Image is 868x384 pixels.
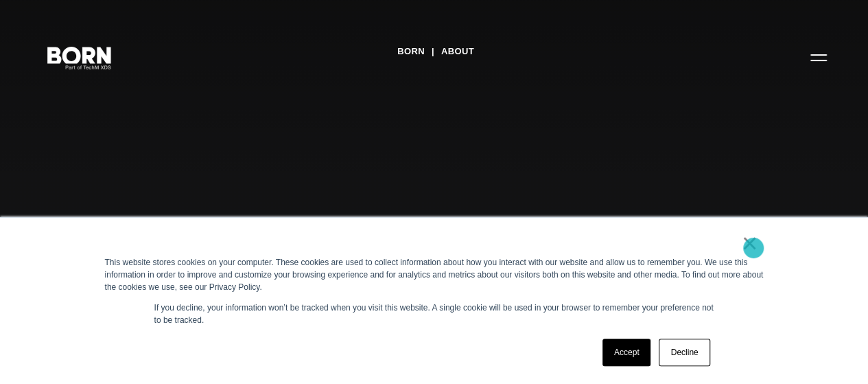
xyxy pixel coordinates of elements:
a: Accept [602,339,651,366]
button: Open [802,43,835,71]
a: × [742,237,758,249]
a: BORN [397,41,425,62]
div: This website stores cookies on your computer. These cookies are used to collect information about... [105,256,764,293]
p: If you decline, your information won’t be tracked when you visit this website. A single cookie wi... [154,302,714,326]
a: Decline [659,339,709,366]
a: About [441,41,474,62]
